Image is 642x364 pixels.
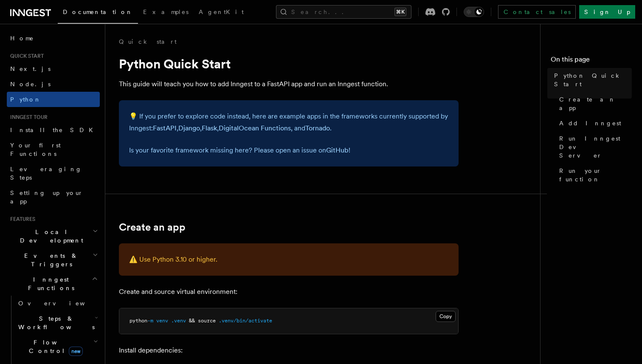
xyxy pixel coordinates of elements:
[130,318,147,324] span: python
[579,5,635,19] a: Sign Up
[156,318,168,324] span: venv
[119,286,459,298] p: Create and source virtual environment:
[119,344,459,356] p: Install dependencies:
[7,216,35,223] span: Features
[559,134,632,160] span: Run Inngest Dev Server
[7,122,100,138] a: Install the SDK
[559,95,632,112] span: Create an app
[119,221,186,233] a: Create an app
[556,92,632,116] a: Create an app
[199,8,244,15] span: AgentKit
[10,65,51,72] span: Next.js
[7,251,93,268] span: Events & Triggers
[7,138,100,161] a: Your first Functions
[147,318,153,324] span: -m
[436,311,456,322] button: Copy
[7,53,44,59] span: Quick start
[15,311,100,335] button: Steps & Workflows
[69,347,83,356] span: new
[7,76,100,92] a: Node.js
[138,3,194,23] a: Examples
[10,127,98,133] span: Install the SDK
[326,146,349,154] a: GitHub
[7,31,100,46] a: Home
[153,124,177,132] a: FastAPI
[15,335,100,358] button: Flow Controlnew
[219,318,272,324] span: .venv/bin/activate
[551,68,632,92] a: Python Quick Start
[18,300,106,307] span: Overview
[10,96,41,103] span: Python
[10,142,61,157] span: Your first Functions
[394,8,406,16] kbd: ⌘K
[7,61,100,76] a: Next.js
[559,166,632,183] span: Run your function
[7,228,93,245] span: Local Development
[129,144,448,156] p: Is your favorite framework missing here? Please open an issue on !
[498,5,576,19] a: Contact sales
[305,124,330,132] a: Tornado
[10,189,83,205] span: Setting up your app
[7,248,100,272] button: Events & Triggers
[10,81,51,87] span: Node.js
[129,254,448,265] p: ⚠️ Use Python 3.10 or higher.
[15,338,93,355] span: Flow Control
[119,78,459,90] p: This guide will teach you how to add Inngest to a FastAPI app and run an Inngest function.
[178,124,200,132] a: Django
[198,318,216,324] span: source
[15,296,100,311] a: Overview
[143,8,189,15] span: Examples
[7,114,48,121] span: Inngest tour
[10,34,34,42] span: Home
[63,8,133,15] span: Documentation
[554,71,632,88] span: Python Quick Start
[202,124,217,132] a: Flask
[556,163,632,187] a: Run your function
[219,124,291,132] a: DigitalOcean Functions
[7,161,100,185] a: Leveraging Steps
[171,318,186,324] span: .venv
[556,131,632,163] a: Run Inngest Dev Server
[58,3,138,24] a: Documentation
[7,224,100,248] button: Local Development
[7,185,100,209] a: Setting up your app
[276,5,411,19] button: Search...⌘K
[10,166,82,181] span: Leveraging Steps
[119,37,177,46] a: Quick start
[551,54,632,68] h4: On this page
[15,314,95,331] span: Steps & Workflows
[129,110,448,134] p: 💡 If you prefer to explore code instead, here are example apps in the frameworks currently suppor...
[189,318,195,324] span: &&
[464,7,484,17] button: Toggle dark mode
[7,272,100,296] button: Inngest Functions
[559,119,621,127] span: Add Inngest
[7,92,100,107] a: Python
[119,56,459,71] h1: Python Quick Start
[7,275,92,292] span: Inngest Functions
[194,3,249,23] a: AgentKit
[556,116,632,131] a: Add Inngest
